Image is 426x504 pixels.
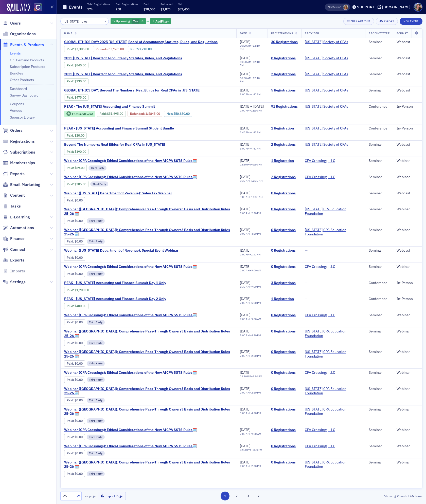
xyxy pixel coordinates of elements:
span: : [96,47,111,51]
a: Tasks [3,203,21,209]
a: Paid [67,362,73,365]
span: PEAK - Colorado Accounting and Finance Summit Student Bundle [64,126,174,131]
a: Bundles [10,71,23,76]
a: On-Demand Products [10,58,44,62]
a: 2025 [US_STATE] Board of Accountancy Statutes, Rules, and Regulations [64,56,182,61]
span: : [67,96,75,99]
a: Paid [67,304,73,308]
span: Settings [10,279,26,285]
a: 1 Registration [271,126,298,131]
a: Webinar (CPA Crossings): Ethical Considerations of the New AICPA SSTS Rules🗓️ [64,428,197,432]
a: View Homepage [30,3,42,12]
div: Net: $321000 [128,46,154,52]
a: 0 Registrations [271,428,298,432]
span: Webinar (Colorado Department of Revenue): Sales Tax Webinar [64,191,172,196]
a: CPA Crossings, LLC [305,428,335,432]
span: [DATE] [240,72,250,76]
span: $89,455 [178,7,189,11]
a: Imports [3,268,25,274]
button: Export Page [98,492,126,500]
a: Content [3,193,25,198]
span: Users [10,21,21,26]
a: 5 Registrations [271,88,298,93]
span: Colorado Society of CPAs [305,126,348,131]
a: Settings [3,279,26,285]
a: [US_STATE] Society of CPAs [305,72,348,77]
a: 0 Registrations [271,460,298,465]
time: 2:45 PM [240,130,250,134]
div: Paid: 36 - $330500 [64,46,91,52]
span: $1,075 [161,7,170,11]
span: Events & Products [10,42,44,48]
a: Survey Dashboard [10,93,39,98]
a: Paid [67,398,73,402]
a: PEAK - [US_STATE] Accounting and Finance Summit Day 1 Only [64,281,166,285]
time: 3:00 PM [240,92,250,96]
div: Refunded: 36 - $330500 [93,46,126,52]
a: GLOBAL ETHICS DAY: Beyond The Numbers: Real Ethics for Real CPAs in [US_STATE] [64,88,201,93]
a: [US_STATE] CPA Education Foundation [305,460,362,469]
time: 12:10 PM [240,44,260,51]
a: Webinar ([GEOGRAPHIC_DATA]): Comprehensive Pass-Through Owners? Basis and Distribution Rules 25-26 🗓 [64,329,233,338]
div: – [240,104,264,109]
time: 11:50 PM [251,109,262,112]
a: Memberships [3,160,35,166]
div: Conference [369,126,389,131]
a: Paid [67,419,73,423]
time: 12:10 PM [240,76,260,83]
div: Export [384,20,394,23]
a: Orders [3,128,23,133]
a: 0 Registrations [271,387,298,391]
span: Finance [10,236,25,241]
span: $20.00 [75,134,84,137]
a: 0 Registrations [271,207,298,212]
a: Paid [67,79,73,83]
a: Webinar ([US_STATE] Department of Revenue): Special Event Webinar [64,248,179,253]
a: Paid [67,451,73,455]
a: Beyond The Numbers: Real Ethics for Real CPAs in [US_STATE] [64,142,165,147]
span: 574 [87,7,93,11]
span: $50,850.00 [173,112,190,116]
a: Webinar (CPA Crossings): Ethical Considerations of the New AICPA SSTS Rules🗓️ [64,313,197,318]
a: 2025 [US_STATE] Board of Accountancy Statutes, Rules, and Regulations [64,72,182,77]
a: Paid [67,256,73,259]
div: In-Person [397,126,419,131]
span: Colorado Society of CPAs [305,72,348,77]
a: 1 Registration [271,297,298,301]
a: Webinar (CPA Crossings): Ethical Considerations of the New AICPA SSTS Rules🗓️ [64,370,197,375]
div: Seminar [369,56,389,61]
a: CPA Crossings, LLC [305,159,335,163]
span: E-Learning [10,214,30,220]
a: Paid [67,182,73,186]
a: Webinar ([GEOGRAPHIC_DATA]): Comprehensive Pass-Through Owners? Basis and Distribution Rules 25-26 🗓 [64,387,233,396]
a: 0 Registrations [271,265,298,269]
a: 8 Registrations [271,56,298,61]
a: Other Products [10,78,34,82]
a: Paid [67,288,73,292]
a: [US_STATE] Society of CPAs [305,126,348,131]
a: Paid [67,96,73,99]
a: [US_STATE] CPA Education Foundation [305,350,362,359]
a: Paid [67,472,73,476]
a: Events & Products [3,42,44,48]
span: Product Type [369,31,389,35]
a: Connect [3,247,25,252]
span: $3,305.00 [75,47,89,51]
div: Refunded: 134 - $5169500 [128,111,162,117]
span: Is Upcoming [112,19,130,23]
a: Paid [67,63,73,67]
div: Net: $5085000 [164,111,192,117]
a: Paid [67,134,73,137]
div: Webcast [397,72,419,77]
span: : [67,134,75,137]
span: [DATE] [240,142,250,147]
a: [US_STATE] Society of CPAs [305,56,348,61]
a: 3 Registrations [271,281,298,285]
div: – [240,93,261,96]
div: Also [328,5,332,9]
a: [US_STATE] Society of CPAs [305,88,348,93]
span: Colorado Society of CPAs [305,40,348,44]
span: Webinar (CA): Comprehensive Pass-Through Owners? Basis and Distribution Rules 25-26 🗓 [64,350,233,359]
div: – [240,147,261,150]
